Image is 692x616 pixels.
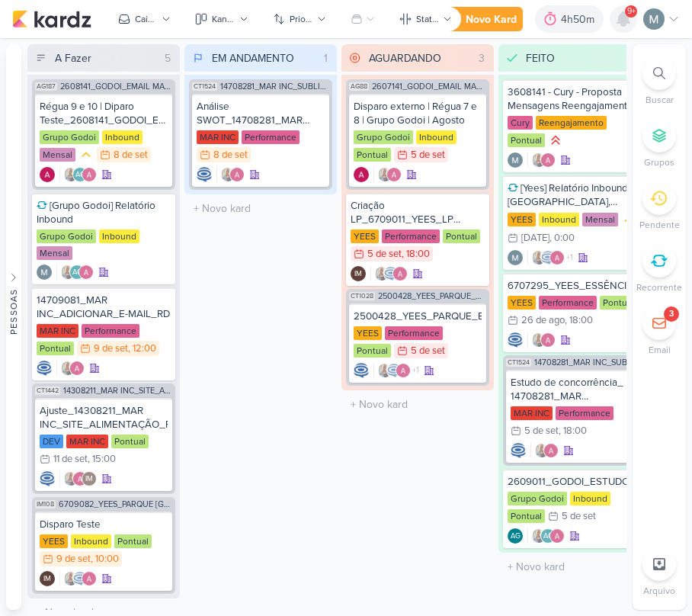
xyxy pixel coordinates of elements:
div: Criador(a): Alessandra Gomes [354,167,369,182]
div: , 0:00 [549,233,575,243]
div: Estudo de concorrência_ 14708281_MAR INC_SUBLIME_JARDINS_PLANEJAMENTO ESTRATÉGICO [511,376,639,403]
img: Alessandra Gomes [354,167,369,182]
div: Criador(a): Mariana Amorim [508,250,523,265]
div: Pontual [111,435,149,448]
img: Iara Santos [534,443,549,458]
img: Alessandra Gomes [78,265,94,280]
span: CT1524 [192,82,217,91]
img: Iara Santos [220,167,235,182]
div: Grupo Godoi [508,492,567,505]
div: Performance [385,326,443,340]
img: Alessandra Gomes [549,250,565,265]
img: Iara Santos [377,363,392,378]
div: Reengajamento [536,116,607,130]
img: Iara Santos [60,265,75,280]
div: YEES [351,229,379,243]
img: Caroline Traven De Andrade [40,471,55,486]
img: Alessandra Gomes [392,266,408,281]
div: 11 de set [53,454,88,464]
img: Iara Santos [374,266,389,281]
div: Criador(a): Caroline Traven De Andrade [197,167,212,182]
img: Caroline Traven De Andrade [386,363,402,378]
div: Performance [82,324,139,338]
div: Pontual [354,344,391,358]
div: Performance [242,130,300,144]
div: Colaboradores: Iara Santos, Alessandra Gomes, Isabella Machado Guimarães [59,471,97,486]
div: 8 de set [114,150,148,160]
div: 5 de set [367,249,402,259]
div: YEES [508,213,536,226]
p: AG [75,172,85,179]
span: 2500428_YEES_PARQUE_BUENA_VISTA_AJUSTE_LP [378,292,486,300]
div: Novo Kard [466,11,517,27]
div: 9 de set [94,344,128,354]
div: Performance [556,406,614,420]
div: , 10:00 [91,554,119,564]
div: Aline Gimenez Graciano [508,528,523,544]
div: Inbound [570,492,610,505]
div: Colaboradores: Iara Santos, Alessandra Gomes [527,332,556,348]
div: Colaboradores: Iara Santos, Alessandra Gomes [373,167,402,182]
div: Colaboradores: Iara Santos, Aline Gimenez Graciano, Alessandra Gomes [527,528,565,544]
div: Criador(a): Caroline Traven De Andrade [508,332,523,348]
div: Inbound [102,130,143,144]
span: AG187 [35,82,57,91]
div: Colaboradores: Iara Santos, Alessandra Gomes [527,152,556,168]
div: Isabella Machado Guimarães [351,266,366,281]
img: Caroline Traven De Andrade [508,332,523,348]
img: Alessandra Gomes [40,167,55,182]
div: Cury [508,116,533,130]
img: Mariana Amorim [508,250,523,265]
img: Alessandra Gomes [540,332,556,348]
img: Iara Santos [531,250,546,265]
p: Email [649,343,671,357]
img: Iara Santos [63,471,78,486]
div: Colaboradores: Iara Santos, Caroline Traven De Andrade, Alessandra Gomes [59,571,97,586]
button: Pessoas [6,44,21,610]
div: Colaboradores: Iara Santos, Alessandra Gomes [56,361,85,376]
div: MAR INC [37,324,78,338]
div: Colaboradores: Iara Santos, Caroline Traven De Andrade, Alessandra Gomes, Isabella Machado Guimarães [373,363,419,378]
div: Pontual [508,133,545,147]
div: 9 de set [56,554,91,564]
div: 6707295_YEES_ESSÊNCIA_CAMPOLIM_CLIENTE_OCULTO [508,279,642,293]
div: Colaboradores: Iara Santos, Alessandra Gomes [530,443,559,458]
p: IM [354,271,362,278]
div: Aline Gimenez Graciano [72,167,88,182]
img: Iara Santos [531,152,546,168]
img: Iara Santos [531,528,546,544]
input: + Novo kard [501,556,648,578]
p: IM [43,576,51,583]
div: Inbound [71,534,111,548]
div: Aline Gimenez Graciano [69,265,85,280]
img: Caroline Traven De Andrade [540,250,556,265]
div: Disparo externo | Régua 7 e 8 | Grupo Godoi | Agosto [354,100,482,127]
img: Alessandra Gomes [69,361,85,376]
li: Ctrl + F [633,56,686,107]
div: Pontual [600,296,637,310]
div: Prioridade Média [78,147,94,162]
img: Alessandra Gomes [82,571,97,586]
div: 5 de set [411,346,445,356]
div: Pontual [37,342,74,355]
div: 5 [159,50,177,66]
div: Mensal [40,148,75,162]
div: Isabella Machado Guimarães [40,571,55,586]
div: 26 de ago [521,316,565,326]
div: Régua 9 e 10 | Diparo Teste_2608141_GODOI_EMAIL MARKETING_SETEMBRO [40,100,168,127]
div: , 12:00 [128,344,156,354]
span: 2607141_GODOI_EMAIL MARKETING_AGOSTO [372,82,486,91]
img: Caroline Traven De Andrade [383,266,399,281]
span: IM108 [35,500,56,509]
div: 5 de set [411,150,445,160]
img: Caroline Traven De Andrade [72,571,88,586]
p: AG [72,269,82,277]
div: 3 [669,308,674,320]
span: AG88 [349,82,369,91]
div: 8 de set [213,150,248,160]
div: Mensal [582,213,618,226]
input: + Novo kard [344,393,491,415]
div: Pontual [443,229,480,243]
img: Mariana Amorim [508,152,523,168]
p: Arquivo [643,584,675,598]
